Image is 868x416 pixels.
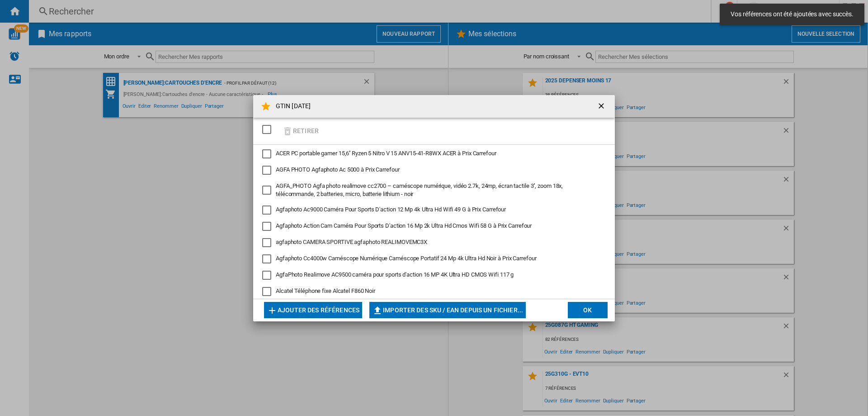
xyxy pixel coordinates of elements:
span: AGFA PHOTO Agfaphoto Ac 5000 à Prix Carrefour [276,166,400,173]
md-checkbox: Agfaphoto Action Cam Caméra Pour Sports D'action 16 Mp 2k Ultra Hd Cmos Wifi 58 G à Prix Carrefour [262,222,599,231]
button: OK [568,302,608,318]
span: Agfaphoto Ac9000 Caméra Pour Sports D'action 12 Mp 4k Ultra Hd Wifi 49 G à Prix Carrefour [276,206,506,213]
button: Retirer [279,120,321,142]
md-checkbox: AGFA PHOTO Agfaphoto Ac 5000 à Prix Carrefour [262,166,599,175]
span: Agfaphoto Action Cam Caméra Pour Sports D'action 16 Mp 2k Ultra Hd Cmos Wifi 58 G à Prix Carrefour [276,222,532,229]
span: Vos références ont été ajoutées avec succès. [728,10,856,19]
md-checkbox: agfaphoto CAMERA SPORTIVE agfaphoto REALIMOVEMC3X [262,238,599,247]
md-checkbox: Agfaphoto Ac9000 Caméra Pour Sports D'action 12 Mp 4k Ultra Hd Wifi 49 G à Prix Carrefour [262,206,599,215]
md-checkbox: AgfaPhoto Realimove AC9500 caméra pour sports d'action 16 MP 4K Ultra HD CMOS Wifi 117 g [262,271,599,280]
span: Alcatel Téléphone fixe Alcatel F860 Noir [276,287,375,294]
h4: GTIN [DATE] [271,102,311,111]
span: Agfaphoto Cc4000w Caméscope Numérique Caméscope Portatif 24 Mp 4k Ultra Hd Noir à Prix Carrefour [276,255,536,262]
md-checkbox: ACER PC portable gamer 15,6'' Ryzen 5 Nitro V 15 ANV15-41-R8WX ACER à Prix Carrefour [262,149,599,158]
md-checkbox: Agfaphoto Cc4000w Caméscope Numérique Caméscope Portatif 24 Mp 4k Ultra Hd Noir à Prix Carrefour [262,254,599,263]
span: AGFA_PHOTO Agfa photo realimove cc2700 – caméscope numérique, vidéo 2.7k, 24mp, écran tactile 3''... [276,182,563,197]
button: getI18NText('BUTTONS.CLOSE_DIALOG') [593,97,611,115]
ng-md-icon: getI18NText('BUTTONS.CLOSE_DIALOG') [597,101,608,112]
span: AgfaPhoto Realimove AC9500 caméra pour sports d'action 16 MP 4K Ultra HD CMOS Wifi 117 g [276,271,514,278]
md-checkbox: AGFA_PHOTO Agfa photo realimove cc2700 – caméscope numérique, vidéo 2.7k, 24mp, écran tactile 3''... [262,182,599,198]
span: agfaphoto CAMERA SPORTIVE agfaphoto REALIMOVEMC3X [276,239,427,245]
span: ACER PC portable gamer 15,6'' Ryzen 5 Nitro V 15 ANV15-41-R8WX ACER à Prix Carrefour [276,150,496,157]
button: Importer des SKU / EAN depuis un fichier... [369,302,526,318]
button: Ajouter des références [264,302,362,318]
md-checkbox: Alcatel Téléphone fixe Alcatel F860 Noir [262,287,599,296]
md-checkbox: SELECTIONS.EDITION_POPUP.SELECT_DESELECT [262,122,276,137]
